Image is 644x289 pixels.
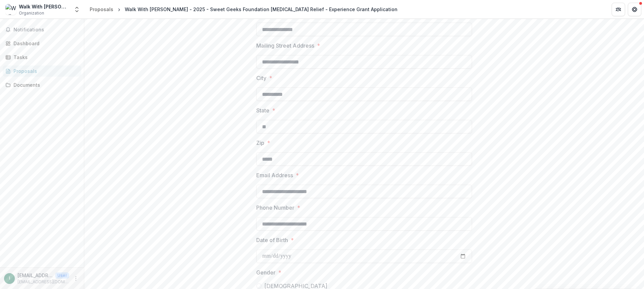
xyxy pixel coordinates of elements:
[3,79,81,90] a: Documents
[13,40,76,47] div: Dashboard
[9,276,10,281] div: info@walkwithsally.org
[72,3,82,16] button: Open entity switcher
[13,54,76,61] div: Tasks
[13,27,79,33] span: Notifications
[18,279,69,285] p: [EMAIL_ADDRESS][DOMAIN_NAME]
[3,65,81,77] a: Proposals
[256,204,294,212] p: Phone Number
[18,272,53,279] p: [EMAIL_ADDRESS][DOMAIN_NAME]
[55,272,69,279] p: User
[3,38,81,49] a: Dashboard
[72,274,80,283] button: More
[3,52,81,63] a: Tasks
[256,42,314,50] p: Mailing Street Address
[256,268,275,277] p: Gender
[87,4,116,14] a: Proposals
[256,139,264,147] p: Zip
[612,3,625,16] button: Partners
[125,6,398,13] div: Walk With [PERSON_NAME] - 2025 - Sweet Geeks Foundation [MEDICAL_DATA] Relief - Experience Grant ...
[256,171,293,179] p: Email Address
[87,4,400,14] nav: breadcrumb
[256,106,269,114] p: State
[5,4,16,15] img: Walk With Sally
[256,74,266,82] p: City
[13,68,76,75] div: Proposals
[13,81,76,88] div: Documents
[90,6,113,13] div: Proposals
[19,10,44,16] span: Organization
[3,24,81,35] button: Notifications
[256,236,288,244] p: Date of Birth
[628,3,641,16] button: Get Help
[19,3,69,10] div: Walk With [PERSON_NAME]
